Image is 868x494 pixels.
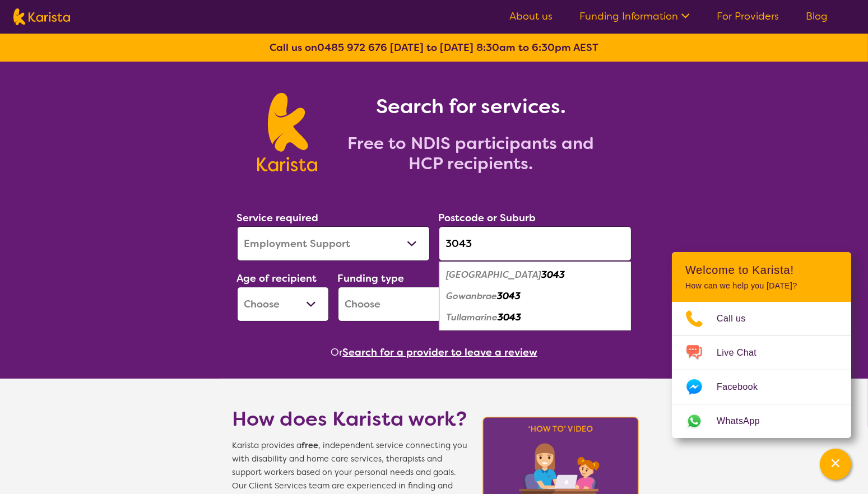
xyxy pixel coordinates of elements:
[342,344,537,361] button: Search for a provider to leave a review
[270,41,598,54] b: Call us on [DATE] to [DATE] 8:30am to 6:30pm AEST
[302,440,319,451] b: free
[233,406,468,432] h1: How does Karista work?
[444,286,626,307] div: Gowanbrae 3043
[331,133,611,174] h2: Free to NDIS participants and HCP recipients.
[338,272,405,285] label: Funding type
[444,307,626,328] div: Tullamarine 3043
[317,41,387,54] a: 0485 972 676
[820,449,851,480] button: Channel Menu
[717,379,771,395] span: Facebook
[672,252,851,438] div: Channel Menu
[439,211,536,225] label: Postcode or Suburb
[717,310,759,327] span: Call us
[717,10,779,23] a: For Providers
[237,211,319,225] label: Service required
[672,302,851,438] ul: Choose channel
[447,290,498,302] em: Gowanbrae
[439,226,632,261] input: Type
[685,281,838,291] p: How can we help you [DATE]?
[498,311,522,323] em: 3043
[542,269,565,281] em: 3043
[13,8,70,25] img: Karista logo
[685,263,838,277] h2: Welcome to Karista!
[509,10,553,23] a: About us
[257,93,317,171] img: Karista logo
[331,93,611,120] h1: Search for services.
[806,10,828,23] a: Blog
[444,264,626,286] div: Gladstone Park 3043
[579,10,690,23] a: Funding Information
[717,413,773,430] span: WhatsApp
[331,344,342,361] span: Or
[447,311,498,323] em: Tullamarine
[447,269,542,281] em: [GEOGRAPHIC_DATA]
[237,272,317,285] label: Age of recipient
[672,404,851,438] a: Web link opens in a new tab.
[717,344,770,361] span: Live Chat
[498,290,521,302] em: 3043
